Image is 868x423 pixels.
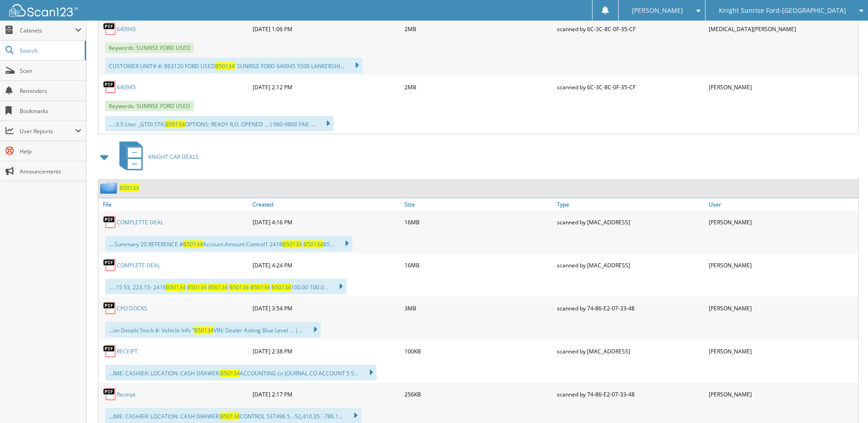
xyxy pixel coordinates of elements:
div: scanned by [MAC_ADDRESS] [555,342,706,360]
div: [DATE] 4:24 PM [250,256,402,274]
div: 16MB [402,213,554,231]
a: COMPLETTE DEAL [117,218,163,226]
div: [MEDICAL_DATA][PERSON_NAME] [706,20,858,38]
div: [PERSON_NAME] [706,78,858,96]
div: [DATE] 1:06 PM [250,20,402,38]
div: ...IME: CASHIER: LOCATION: CASH DRAWER: ACCOUNTING co JOURNAL CO ACCOUNT 5 5... [105,365,377,380]
div: scanned by 6C-3C-8C-0F-35-CF [555,78,706,96]
span: B50134 [187,283,207,291]
span: B50134 [250,283,270,291]
div: ... .15 53, 223.15- 2418 100.00 100.0... [105,279,346,294]
div: 2MB [402,78,554,96]
span: B50134 [282,240,302,248]
div: 256KB [402,385,554,403]
span: Scan [20,67,81,75]
span: B50134 [194,326,214,334]
a: Type [555,198,706,211]
span: B50134 [166,283,186,291]
iframe: Chat Widget [822,379,868,423]
div: scanned by 6C-3C-8C-0F-35-CF [555,20,706,38]
a: B50134 [119,184,139,192]
span: KNIGHT CAR DEALS [148,153,199,161]
img: PDF.png [103,22,117,36]
div: [PERSON_NAME] [706,342,858,360]
div: scanned by [MAC_ADDRESS] [555,256,706,274]
span: B50134 [183,240,203,248]
div: 16MB [402,256,554,274]
a: Created [250,198,402,211]
div: ... Summary 20 REFERENCE # Account Amount Control1 2418 B5... [105,236,352,251]
div: [PERSON_NAME] [706,213,858,231]
img: folder2.png [100,182,119,194]
span: Reminders [20,87,81,95]
img: PDF.png [103,387,117,401]
span: B50134 [220,369,240,377]
img: PDF.png [103,301,117,315]
a: COMPLETE DEAL [117,261,160,269]
span: B50134 [165,120,185,128]
span: Cabinets [20,27,75,34]
div: [DATE] 2:12 PM [250,78,402,96]
img: scan123-logo-white.svg [9,4,78,16]
img: PDF.png [103,344,117,358]
span: Keywords: SUNRISE FORD USED [105,43,194,53]
img: PDF.png [103,80,117,94]
div: 2MB [402,20,554,38]
div: [DATE] 3:54 PM [250,299,402,317]
a: Size [402,198,554,211]
div: 3MB [402,299,554,317]
a: 640945 [117,25,136,33]
span: [PERSON_NAME] [632,8,683,13]
span: Bookmarks [20,107,81,115]
a: CPO DOCKS [117,304,147,312]
span: User Reports [20,127,75,135]
span: B50134 [303,240,323,248]
span: B50134 [208,283,228,291]
div: scanned by [MAC_ADDRESS] [555,213,706,231]
span: Search [20,47,80,54]
div: ...on Details Stock #: Vehicle Info “ VIN: Dealer Asking Blue Level ... |... [105,322,321,337]
div: CUSTOMER UNIT# #: 863120 FORD USED ‘ SUNRISE FORD 640945 5500 LANKERSHI... [105,58,362,73]
span: B50134 [215,62,235,70]
div: [DATE] 2:38 PM [250,342,402,360]
span: B50134 [229,283,249,291]
div: scanned by 74-86-E2-07-33-48 [555,385,706,403]
div: [PERSON_NAME] [706,256,858,274]
a: RECEIPT [117,347,138,355]
span: Announcements [20,168,81,175]
div: [PERSON_NAME] [706,385,858,403]
div: [DATE] 2:17 PM [250,385,402,403]
span: B50134 [220,412,240,420]
a: User [706,198,858,211]
div: [DATE] 4:16 PM [250,213,402,231]
span: Knight Sunrise Ford-[GEOGRAPHIC_DATA] [719,8,846,13]
span: Keywords: SUNRISE FORD USED [105,101,194,111]
span: Help [20,147,81,155]
img: PDF.png [103,258,117,272]
span: B50134 [271,283,291,291]
div: [PERSON_NAME] [706,299,858,317]
div: scanned by 74-86-E2-07-33-48 [555,299,706,317]
a: File [98,198,250,211]
div: ... :3.5 Liter _GTDI STK: OPTIONS: READY R,O. OPENED ... ) 980-9800 FAX: ... [105,116,334,131]
a: 640945 [117,83,136,91]
a: KNIGHT CAR DEALS [114,139,199,175]
img: PDF.png [103,215,117,229]
div: 100KB [402,342,554,360]
a: Receipt [117,390,135,398]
